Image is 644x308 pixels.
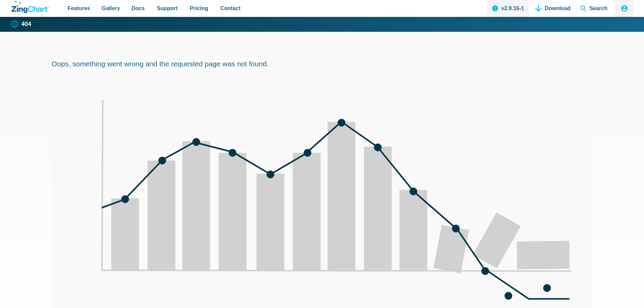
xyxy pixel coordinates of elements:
strong: 404 [21,21,31,27]
span: Gallery [102,4,120,13]
h2: Oops, something went wrong and the requested page was not found. [52,59,593,68]
span: Pricing [190,4,208,13]
a: ZingChart Logo. Click to return to the homepage [11,1,50,13]
span: Docs [132,4,145,13]
span: Support [157,4,177,13]
span: Contact [220,4,241,13]
span: Features [68,4,90,13]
